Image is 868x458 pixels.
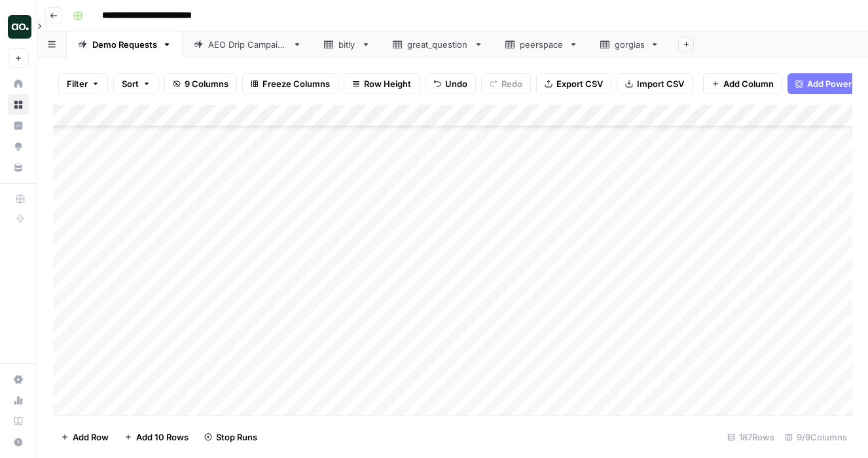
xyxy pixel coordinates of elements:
[67,77,88,90] span: Filter
[183,31,313,58] a: AEO Drip Campaign
[113,73,159,94] button: Sort
[344,73,420,94] button: Row Height
[615,38,645,51] div: gorgias
[8,115,29,136] a: Insights
[8,94,29,115] a: Browse
[92,38,157,51] div: Demo Requests
[185,77,228,90] span: 9 Columns
[8,10,29,43] button: Workspace: Dillon Test
[8,157,29,178] a: Your Data
[481,73,531,94] button: Redo
[425,73,476,94] button: Undo
[617,73,693,94] button: Import CSV
[196,427,265,448] button: Stop Runs
[8,390,29,411] a: Usage
[364,77,411,90] span: Row Height
[242,73,338,94] button: Freeze Columns
[122,77,139,90] span: Sort
[382,31,494,58] a: great_question
[8,432,29,453] button: Help + Support
[136,431,189,444] span: Add 10 Rows
[8,15,31,39] img: Dillon Test Logo
[494,31,589,58] a: peerspace
[53,427,117,448] button: Add Row
[637,77,684,90] span: Import CSV
[208,38,287,51] div: AEO Drip Campaign
[722,427,780,448] div: 187 Rows
[67,31,183,58] a: Demo Requests
[589,31,670,58] a: gorgias
[520,38,564,51] div: peerspace
[703,73,782,94] button: Add Column
[338,38,356,51] div: bitly
[58,73,108,94] button: Filter
[556,77,603,90] span: Export CSV
[780,427,852,448] div: 9/9 Columns
[536,73,611,94] button: Export CSV
[117,427,196,448] button: Add 10 Rows
[216,431,257,444] span: Stop Runs
[8,369,29,390] a: Settings
[313,31,382,58] a: bitly
[407,38,469,51] div: great_question
[262,77,330,90] span: Freeze Columns
[8,136,29,157] a: Opportunities
[8,411,29,432] a: Learning Hub
[164,73,237,94] button: 9 Columns
[723,77,774,90] span: Add Column
[501,77,522,90] span: Redo
[73,431,109,444] span: Add Row
[445,77,467,90] span: Undo
[8,73,29,94] a: Home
